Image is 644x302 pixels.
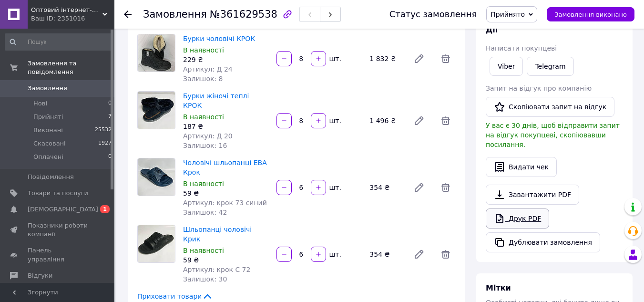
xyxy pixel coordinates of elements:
span: В наявності [183,180,224,187]
div: Статус замовлення [389,10,477,19]
button: Скопіювати запит на відгук [486,97,614,117]
span: 1 [100,205,110,213]
a: Редагувати [409,245,429,264]
span: Артикул: крок С 72 [183,266,250,273]
div: 354 ₴ [366,181,406,194]
span: Показники роботи компанії [28,221,88,239]
span: Видалити [436,111,455,130]
span: Замовлення та повідомлення [28,59,114,76]
a: Telegram [527,57,573,76]
span: Залишок: 42 [183,208,227,216]
a: Редагувати [409,111,429,130]
span: 1927 [98,139,112,148]
img: Шльопанці чоловічі Крик [138,225,175,262]
span: 0 [108,153,112,161]
span: Нові [33,99,47,108]
img: Бурки жіночі теплі КРОК [138,92,175,129]
span: Замовлення [28,84,67,93]
span: №361629538 [210,9,277,20]
span: Видалити [436,245,455,264]
span: Дії [486,25,498,34]
img: Чоловічі шльопанці ЕВА Крок [138,158,175,196]
input: Пошук [5,33,112,51]
span: Прийняті [33,113,63,121]
a: Чоловічі шльопанці ЕВА Крок [183,159,267,176]
span: Артикул: Д 20 [183,132,233,140]
a: Друк PDF [486,208,549,229]
a: Бурки чоловічі КРОК [183,35,255,42]
span: Відгуки [28,271,52,280]
span: Виконані [33,126,63,135]
span: 7 [108,113,112,121]
span: В наявності [183,113,224,121]
a: Бурки жіночі теплі КРОК [183,92,249,109]
div: шт. [327,116,342,125]
button: Замовлення виконано [547,7,634,21]
div: шт. [327,250,342,259]
div: Ваш ID: 2351016 [31,14,114,23]
span: Товари та послуги [28,189,88,198]
div: шт. [327,54,342,63]
span: Мітки [486,283,511,292]
span: Повідомлення [28,173,74,181]
span: Замовлення [143,9,207,20]
button: Видати чек [486,157,557,177]
span: Залишок: 8 [183,75,223,83]
div: 1 832 ₴ [366,52,406,65]
a: Шльопанці чоловічі Крик [183,226,252,243]
div: 59 ₴ [183,188,269,198]
div: 229 ₴ [183,55,269,64]
span: Артикул: Д 24 [183,65,233,73]
span: Панель управління [28,246,88,263]
span: Артикул: крок 73 синий [183,199,267,207]
span: Видалити [436,178,455,197]
div: 354 ₴ [366,248,406,261]
a: Редагувати [409,49,429,68]
span: У вас є 30 днів, щоб відправити запит на відгук покупцеві, скопіювавши посилання. [486,122,620,148]
span: В наявності [183,46,224,54]
span: Прийнято [491,10,525,18]
div: шт. [327,183,342,192]
span: Скасовані [33,139,66,148]
span: 0 [108,99,112,108]
a: Viber [490,57,523,76]
a: Редагувати [409,178,429,197]
span: Написати покупцеві [486,44,557,52]
div: 187 ₴ [183,122,269,131]
span: Запит на відгук про компанію [486,84,592,92]
span: Залишок: 30 [183,275,227,283]
span: Оптовий інтернет-магазин якісного і дешевого взуття Сланчик [31,6,102,14]
button: Дублювати замовлення [486,232,600,252]
span: 25532 [95,126,112,135]
div: 59 ₴ [183,255,269,265]
span: Приховати товари [137,292,213,301]
span: Замовлення виконано [554,11,627,18]
div: 1 496 ₴ [366,114,406,127]
a: Завантажити PDF [486,185,579,205]
span: Видалити [436,49,455,68]
span: [DEMOGRAPHIC_DATA] [28,205,98,214]
img: Бурки чоловічі КРОК [138,34,175,72]
div: Повернутися назад [124,10,132,19]
span: Залишок: 16 [183,142,227,149]
span: В наявності [183,247,224,254]
span: Оплачені [33,153,63,161]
